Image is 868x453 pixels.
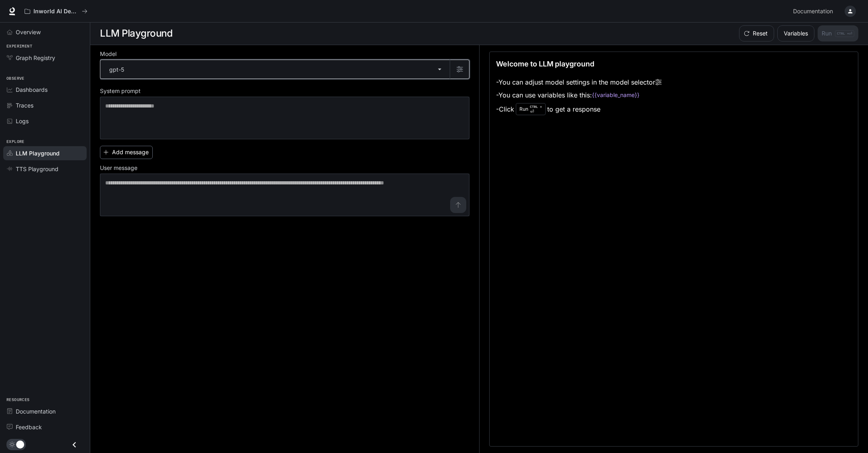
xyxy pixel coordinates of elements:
p: System prompt [100,88,141,94]
span: Feedback [16,423,42,431]
p: Welcome to LLM playground [496,58,594,69]
span: Graph Registry [16,54,55,62]
a: Documentation [3,404,87,418]
p: Inworld AI Demos [33,8,79,15]
li: - Click to get a response [496,101,662,117]
button: Close drawer [65,436,83,453]
a: Traces [3,98,87,112]
a: Documentation [790,3,839,19]
div: gpt-5 [100,60,450,79]
p: ⏎ [530,104,542,114]
a: Logs [3,114,87,128]
span: Dashboards [16,85,48,94]
span: Overview [16,28,41,36]
span: LLM Playground [16,149,60,157]
button: Add message [100,146,153,159]
p: Model [100,51,116,57]
button: Variables [777,25,814,41]
a: Dashboards [3,83,87,97]
a: LLM Playground [3,146,87,160]
h1: LLM Playground [100,25,172,41]
li: - You can adjust model settings in the model selector [496,76,662,89]
code: {{variable_name}} [592,91,640,99]
p: CTRL + [530,104,542,109]
a: TTS Playground [3,162,87,176]
button: All workspaces [21,3,91,19]
div: Run [516,103,546,115]
p: User message [100,165,137,171]
button: Reset [739,25,774,41]
span: Logs [16,117,29,125]
li: - You can use variables like this: [496,89,662,101]
p: gpt-5 [109,65,124,74]
a: Feedback [3,420,87,434]
a: Overview [3,25,87,39]
span: Documentation [793,6,833,17]
span: TTS Playground [16,165,58,173]
span: Dark mode toggle [16,440,24,449]
span: Documentation [16,407,56,416]
span: Traces [16,101,33,110]
a: Graph Registry [3,51,87,65]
